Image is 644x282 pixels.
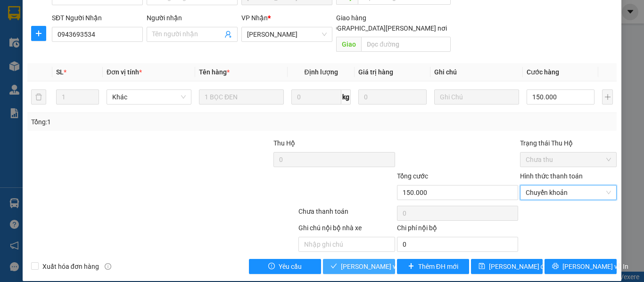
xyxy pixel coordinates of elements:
button: delete [31,89,46,105]
button: save[PERSON_NAME] đổi [471,259,543,274]
span: SL [56,68,64,76]
span: Chuyển khoản [526,185,611,200]
span: Giao hàng [336,14,366,22]
button: plus [31,26,46,41]
span: user-add [224,31,232,38]
span: Khác [112,90,186,104]
span: Cước hàng [527,68,559,76]
span: [PERSON_NAME] và [PERSON_NAME] hàng [341,261,468,272]
span: [PERSON_NAME] và In [562,261,628,272]
input: Dọc đường [361,37,451,52]
span: kg [341,89,351,105]
button: exclamation-circleYêu cầu [249,259,321,274]
div: Trạng thái Thu Hộ [520,138,617,148]
span: Yêu cầu [279,261,302,272]
div: Chi phí nội bộ [397,223,518,237]
span: Giá trị hàng [358,68,393,76]
button: plusThêm ĐH mới [397,259,469,274]
span: Xuất hóa đơn hàng [39,261,103,272]
div: Chưa thanh toán [297,206,396,223]
span: Đơn vị tính [107,68,142,76]
button: check[PERSON_NAME] và [PERSON_NAME] hàng [323,259,395,274]
span: printer [552,263,559,270]
span: check [330,263,337,270]
button: plus [602,89,613,105]
div: SĐT Người Nhận [52,13,143,23]
button: printer[PERSON_NAME] và In [545,259,617,274]
span: plus [32,30,46,37]
th: Ghi chú [430,63,523,81]
span: [PERSON_NAME] đổi [489,261,550,272]
label: Hình thức thanh toán [520,172,583,180]
span: plus [408,263,414,270]
span: Tổng cước [397,172,428,180]
div: Tổng: 1 [31,117,249,127]
span: [GEOGRAPHIC_DATA][PERSON_NAME] nơi [318,23,451,33]
span: Thu Hộ [273,139,295,147]
span: VP Nguyễn Văn Cừ [247,27,327,41]
span: Giao [336,37,361,52]
span: Thêm ĐH mới [418,261,458,272]
span: Chưa thu [526,153,611,167]
input: VD: Bàn, Ghế [199,89,284,105]
span: VP Nhận [241,14,268,22]
span: exclamation-circle [268,263,275,270]
span: info-circle [105,263,111,270]
span: save [479,263,485,270]
span: Tên hàng [199,68,230,76]
div: Người nhận [147,13,238,23]
span: Định lượng [304,68,338,76]
input: Nhập ghi chú [298,237,395,252]
div: Ghi chú nội bộ nhà xe [298,223,395,237]
input: Ghi Chú [434,89,519,105]
input: 0 [358,89,426,105]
